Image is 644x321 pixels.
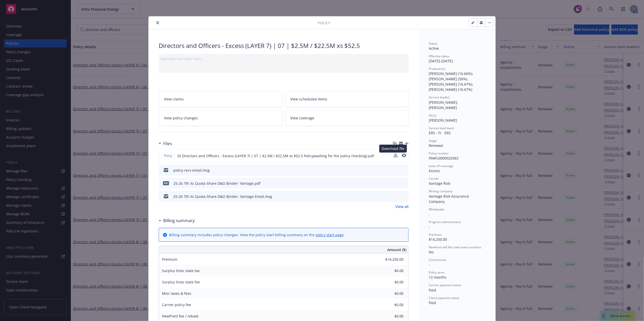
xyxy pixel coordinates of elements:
[429,288,436,292] span: Paid
[429,262,430,267] span: -
[163,181,169,185] span: pdf
[173,168,210,173] div: policy recv email.msg
[429,245,481,249] span: Newfront will file state taxes and fees
[429,54,449,58] span: Effective dates
[285,110,409,126] a: View coverage
[387,247,406,252] span: Amount ($)
[429,46,439,51] span: Active
[161,56,407,61] div: Add internal notes here...
[316,232,344,237] a: policy start page
[429,143,443,148] span: Renewal
[429,176,439,181] span: Carrier
[394,168,398,173] button: download file
[429,95,449,99] span: Service lead(s)
[394,194,398,199] button: download file
[429,300,436,305] span: Paid
[394,153,398,157] button: download file
[395,204,409,209] a: View all
[429,181,450,186] span: Vantage Risk
[429,250,434,254] span: No
[429,67,445,71] span: Producer(s)
[162,257,177,262] span: Premium
[163,140,172,147] h3: Files
[429,189,452,193] span: Writing company
[394,181,398,186] button: download file
[429,212,430,217] span: -
[162,314,199,318] span: Newfront fee / rebate
[429,275,447,280] span: 12 months
[164,96,184,102] span: View claims
[162,280,200,284] span: Surplus lines state fee
[374,312,407,320] input: 0.00
[374,290,407,297] input: 0.00
[429,156,459,161] span: P04FL0000022063
[374,267,407,275] input: 0.00
[163,217,195,224] h3: Billing summary
[285,91,409,107] a: View scheduled items
[173,194,272,199] div: 25-26 7th Xs Quota-Share D&O Binder- Vantage Email.msg
[164,115,198,121] span: View policy changes
[429,113,436,118] span: AC(s)
[318,20,330,25] span: Policy
[394,153,398,158] button: download file
[429,54,485,64] div: [DATE] - [DATE]
[429,168,485,173] div: Excess
[429,283,461,287] span: Carrier payment status
[163,153,173,158] span: Policy
[374,256,407,263] input: 0.00
[374,278,407,286] input: 0.00
[429,164,454,168] span: Lines of coverage
[162,302,191,307] span: Carrier policy fee
[429,207,445,211] span: Wholesaler
[159,41,409,50] div: Directors and Officers - Excess (LAYER 7) | 07 | $2.5M / $22.5M xs $52.5
[379,145,407,152] div: Download file
[162,291,191,296] span: Misc taxes & fees
[429,139,437,143] span: Stage
[429,270,444,275] span: Policy term
[429,224,430,229] span: -
[429,130,451,135] span: ERS - FI - ERS
[429,194,470,204] span: Vantage Risk Assurance Company
[429,296,459,300] span: Client payment status
[291,115,315,121] span: View coverage
[155,20,161,26] button: close
[429,151,449,155] span: Policy number
[402,153,406,158] button: preview file
[169,232,345,237] div: Billing summary includes policy changes. View the policy start billing summary on the .
[159,110,282,126] a: View policy changes
[429,232,442,237] span: Premium
[159,140,172,147] div: Files
[162,268,200,273] span: Surplus lines state tax
[159,217,195,224] div: Billing summary
[429,118,457,123] span: [PERSON_NAME]
[402,194,407,199] button: preview file
[159,91,282,107] a: View claims
[402,181,407,186] button: preview file
[429,258,446,262] span: Commission
[429,100,459,110] span: [PERSON_NAME], [PERSON_NAME]
[429,71,474,92] span: [PERSON_NAME] (16.66%), [PERSON_NAME] (50%), [PERSON_NAME] (16.67%), [PERSON_NAME] (16.67%)
[429,237,447,242] span: $14,250.00
[177,153,374,158] span: 25 Directors and Officers - Excess (LAYER 7) | 07 | $2.5M / $22.5M xs $52.5 Policy(waiting for th...
[429,126,454,130] span: Service lead team
[374,301,407,309] input: 0.00
[173,181,260,186] div: 25-26 7th Xs Quota-Share D&O Binder- Vantage.pdf
[429,220,461,224] span: Program administrator
[429,41,438,46] span: Status
[402,168,407,173] button: preview file
[291,96,327,102] span: View scheduled items
[402,154,406,157] button: preview file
